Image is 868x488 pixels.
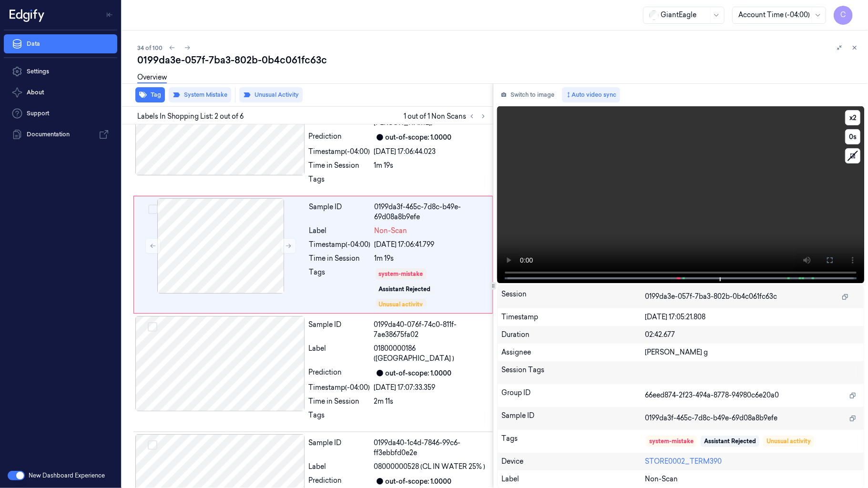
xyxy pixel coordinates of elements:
[501,411,645,426] div: Sample ID
[374,161,487,171] div: 1m 19s
[309,396,370,407] div: Time in Session
[404,111,489,122] span: 1 out of 1 Non Scans
[374,320,487,340] div: 0199da40-076f-74c0-811f-7ae38675fa02
[645,457,860,467] div: STORE0002_TERM390
[374,147,487,157] div: [DATE] 17:06:44.023
[309,240,371,250] div: Timestamp (-04:00)
[135,87,165,102] button: Tag
[148,440,157,450] button: Select row
[169,87,231,102] button: System Mistake
[379,300,423,309] div: Unusual activity
[4,125,117,144] a: Documentation
[309,226,371,236] div: Label
[309,161,370,171] div: Time in Session
[704,437,756,446] div: Assistant Rejected
[649,437,694,446] div: system-mistake
[309,202,371,222] div: Sample ID
[137,44,163,52] span: 34 of 100
[309,254,371,264] div: Time in Session
[497,87,558,102] button: Switch to image
[501,388,645,403] div: Group ID
[309,438,370,458] div: Sample ID
[501,347,645,357] div: Assignee
[4,34,117,53] a: Data
[386,368,452,378] div: out-of-scope: 1.0000
[501,457,645,467] div: Device
[4,83,117,102] button: About
[501,474,645,484] div: Label
[309,462,370,472] div: Label
[239,87,303,102] button: Unusual Activity
[501,330,645,340] div: Duration
[309,476,370,487] div: Prediction
[379,270,423,278] div: system-mistake
[309,367,370,379] div: Prediction
[645,312,860,322] div: [DATE] 17:05:21.808
[501,434,645,449] div: Tags
[137,72,167,83] a: Overview
[562,87,620,102] button: Auto video sync
[148,204,158,214] button: Select row
[766,437,811,446] div: Unusual activity
[645,474,678,484] span: Non-Scan
[375,226,408,236] span: Non-Scan
[309,174,370,190] div: Tags
[102,7,117,22] button: Toggle Navigation
[4,62,117,81] a: Settings
[645,292,777,302] span: 0199da3e-057f-7ba3-802b-0b4c061fc63c
[374,396,487,407] div: 2m 11s
[645,390,779,400] span: 66eed874-2f23-494a-8778-94980c6e20a0
[309,267,371,307] div: Tags
[845,110,860,125] button: x2
[309,383,370,393] div: Timestamp (-04:00)
[148,322,157,332] button: Select row
[309,320,370,340] div: Sample ID
[375,240,487,250] div: [DATE] 17:06:41.799
[374,383,487,393] div: [DATE] 17:07:33.359
[309,147,370,157] div: Timestamp (-04:00)
[845,129,860,144] button: 0s
[501,365,645,380] div: Session Tags
[645,413,777,423] span: 0199da3f-465c-7d8c-b49e-69d08a8b9efe
[645,347,860,357] div: [PERSON_NAME] g
[374,344,487,364] span: 01800000186 ([GEOGRAPHIC_DATA] )
[386,477,452,487] div: out-of-scope: 1.0000
[4,104,117,123] a: Support
[309,132,370,143] div: Prediction
[375,254,487,264] div: 1m 19s
[645,330,860,340] div: 02:42.677
[309,410,370,426] div: Tags
[386,132,452,142] div: out-of-scope: 1.0000
[375,202,487,222] div: 0199da3f-465c-7d8c-b49e-69d08a8b9efe
[374,438,487,458] div: 0199da40-1c4d-7846-99c6-ff3ebbfd0e2e
[379,285,431,294] div: Assistant Rejected
[309,344,370,364] div: Label
[834,6,853,25] button: C
[137,112,244,122] span: Labels In Shopping List: 2 out of 6
[374,462,486,472] span: 08000000528 (CL IN WATER 25% )
[501,312,645,322] div: Timestamp
[137,53,860,67] div: 0199da3e-057f-7ba3-802b-0b4c061fc63c
[501,289,645,305] div: Session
